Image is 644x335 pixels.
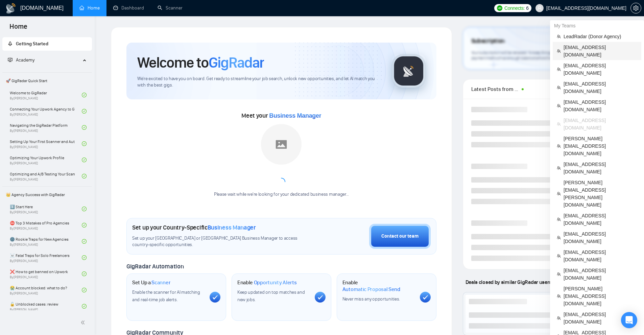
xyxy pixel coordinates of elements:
[10,88,82,102] a: Welcome to GigRadarBy[PERSON_NAME]
[630,5,641,11] a: setting
[471,50,609,61] span: Your subscription will be renewed. To keep things running smoothly, make sure your payment method...
[564,33,637,40] span: LeadRadar (Donor Agency)
[564,135,637,157] span: [PERSON_NAME][EMAIL_ADDRESS][DOMAIN_NAME]
[557,67,561,71] span: team
[3,188,91,201] span: 👑 Agency Success with GigRadar
[8,57,34,63] span: Academy
[3,74,91,88] span: 🚀 GigRadar Quick Start
[151,279,170,286] span: Scanner
[557,166,561,170] span: team
[82,255,87,260] span: check-circle
[557,217,561,221] span: team
[504,4,525,12] span: Connects:
[10,136,82,151] a: Setting Up Your First Scanner and Auto-BidderBy[PERSON_NAME]
[82,174,87,178] span: check-circle
[564,44,637,58] span: [EMAIL_ADDRESS][DOMAIN_NAME]
[137,53,264,72] h1: Welcome to
[631,5,641,11] span: setting
[10,169,82,184] a: Optimizing and A/B Testing Your Scanner for Better ResultsBy[PERSON_NAME]
[10,104,82,119] a: Connecting Your Upwork Agency to GigRadarBy[PERSON_NAME]
[2,37,92,51] li: Getting Started
[342,286,400,293] span: Automatic Proposal Send
[10,201,82,216] a: 1️⃣ Start HereBy[PERSON_NAME]
[550,20,644,31] div: My Teams
[564,80,637,95] span: [EMAIL_ADDRESS][DOMAIN_NAME]
[557,272,561,276] span: team
[10,299,82,314] a: 🔓 Unblocked cases: reviewBy[PERSON_NAME]
[113,5,144,11] a: dashboardDashboard
[564,161,637,175] span: [EMAIL_ADDRESS][DOMAIN_NAME]
[342,279,414,292] h1: Enable
[132,289,200,303] span: Enable the scanner for AI matching and real-time job alerts.
[557,236,561,240] span: team
[564,212,637,227] span: [EMAIL_ADDRESS][DOMAIN_NAME]
[269,112,321,119] span: Business Manager
[261,124,302,165] img: placeholder.png
[208,224,256,231] span: Business Manager
[557,122,561,126] span: team
[82,141,87,146] span: check-circle
[564,117,637,131] span: [EMAIL_ADDRESS][DOMAIN_NAME]
[82,271,87,276] span: check-circle
[10,283,82,297] a: 😭 Account blocked: what to do?By[PERSON_NAME]
[10,218,82,233] a: ⛔ Top 3 Mistakes of Pro AgenciesBy[PERSON_NAME]
[5,3,16,14] img: logo
[381,233,419,240] div: Contact our team
[497,5,502,11] img: upwork-logo.png
[82,239,87,244] span: check-circle
[557,104,561,108] span: team
[564,267,637,282] span: [EMAIL_ADDRESS][DOMAIN_NAME]
[241,112,321,119] span: Meet your
[132,279,170,286] h1: Set Up a
[80,319,87,326] span: double-left
[564,248,637,263] span: [EMAIL_ADDRESS][DOMAIN_NAME]
[564,285,637,307] span: [PERSON_NAME][EMAIL_ADDRESS][DOMAIN_NAME]
[557,316,561,320] span: team
[369,224,431,249] button: Contact our team
[10,120,82,135] a: Navigating the GigRadar PlatformBy[PERSON_NAME]
[237,279,297,286] h1: Enable
[16,41,48,47] span: Getting Started
[82,223,87,228] span: check-circle
[16,57,34,63] span: Academy
[557,294,561,298] span: team
[471,85,520,93] span: Latest Posts from the GigRadar Community
[10,234,82,249] a: 🌚 Rookie Traps for New AgenciesBy[PERSON_NAME]
[79,5,100,11] a: homeHome
[557,254,561,258] span: team
[537,6,542,10] span: user
[82,109,87,114] span: check-circle
[82,304,87,309] span: check-circle
[82,93,87,97] span: check-circle
[526,4,529,12] span: 6
[392,54,426,88] img: gigradar-logo.png
[158,5,183,11] a: searchScanner
[10,152,82,167] a: Optimizing Your Upwork ProfileBy[PERSON_NAME]
[132,235,311,248] span: Set up your [GEOGRAPHIC_DATA] or [GEOGRAPHIC_DATA] Business Manager to access country-specific op...
[564,179,637,209] span: [PERSON_NAME][EMAIL_ADDRESS][PERSON_NAME][DOMAIN_NAME]
[4,22,33,36] span: Home
[254,279,297,286] span: Opportunity Alerts
[210,191,353,198] div: Please wait while we're looking for your dedicated business manager...
[277,178,285,186] span: loading
[237,289,305,303] span: Keep updated on top matches and new jobs.
[82,125,87,130] span: check-circle
[557,34,561,39] span: team
[564,230,637,245] span: [EMAIL_ADDRESS][DOMAIN_NAME]
[564,62,637,77] span: [EMAIL_ADDRESS][DOMAIN_NAME]
[557,144,561,148] span: team
[557,86,561,90] span: team
[564,98,637,113] span: [EMAIL_ADDRESS][DOMAIN_NAME]
[82,207,87,211] span: check-circle
[564,311,637,326] span: [EMAIL_ADDRESS][DOMAIN_NAME]
[621,312,637,328] div: Open Intercom Messenger
[137,76,381,89] span: We're excited to have you on board. Get ready to streamline your job search, unlock new opportuni...
[342,296,400,302] span: Never miss any opportunities.
[463,276,554,288] span: Deals closed by similar GigRadar users
[10,250,82,265] a: ☠️ Fatal Traps for Solo FreelancersBy[PERSON_NAME]
[557,49,561,53] span: team
[557,192,561,196] span: team
[82,158,87,162] span: check-circle
[132,224,256,231] h1: Set up your Country-Specific
[630,3,641,14] button: setting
